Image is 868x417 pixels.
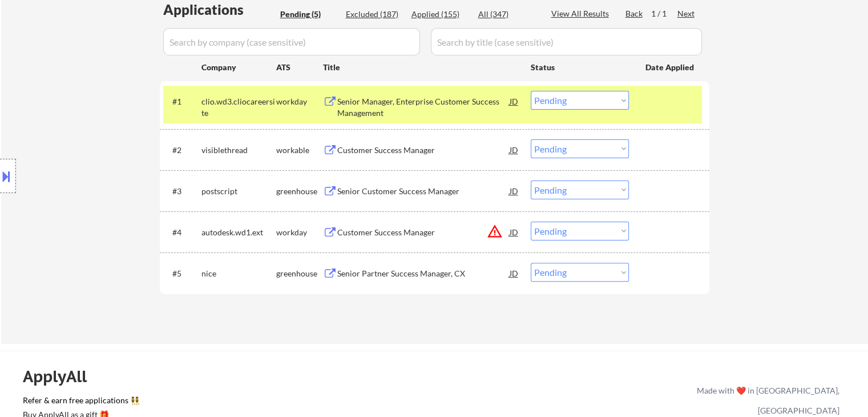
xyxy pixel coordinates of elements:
[201,62,276,73] div: Company
[551,8,612,19] div: View All Results
[478,9,535,20] div: All (347)
[201,268,276,279] div: nice
[201,186,276,197] div: postscript
[508,222,520,242] div: JD
[163,28,420,55] input: Search by company (case sensitive)
[645,62,696,73] div: Date Applied
[337,145,510,156] div: Customer Success Manager
[201,227,276,238] div: autodesk.wd1.ext
[276,186,323,197] div: greenhouse
[651,8,677,19] div: 1 / 1
[411,9,469,20] div: Applied (155)
[531,57,629,77] div: Status
[346,9,403,20] div: Excluded (187)
[323,62,520,73] div: Title
[276,227,323,238] div: workday
[337,186,510,197] div: Senior Customer Success Manager
[276,268,323,279] div: greenhouse
[337,96,510,118] div: Senior Manager, Enterprise Customer Success Management
[276,145,323,156] div: workable
[431,28,702,55] input: Search by title (case sensitive)
[337,268,510,279] div: Senior Partner Success Manager, CX
[508,181,520,201] div: JD
[677,8,696,19] div: Next
[508,263,520,283] div: JD
[508,91,520,111] div: JD
[23,396,458,408] a: Refer & earn free applications 👯‍♀️
[23,367,100,386] div: ApplyAll
[508,139,520,160] div: JD
[201,145,276,156] div: visiblethread
[337,227,510,238] div: Customer Success Manager
[163,3,276,17] div: Applications
[280,9,337,20] div: Pending (5)
[201,96,276,118] div: clio.wd3.cliocareersite
[276,96,323,107] div: workday
[276,62,323,73] div: ATS
[487,223,503,239] button: warning_amber
[625,8,644,19] div: Back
